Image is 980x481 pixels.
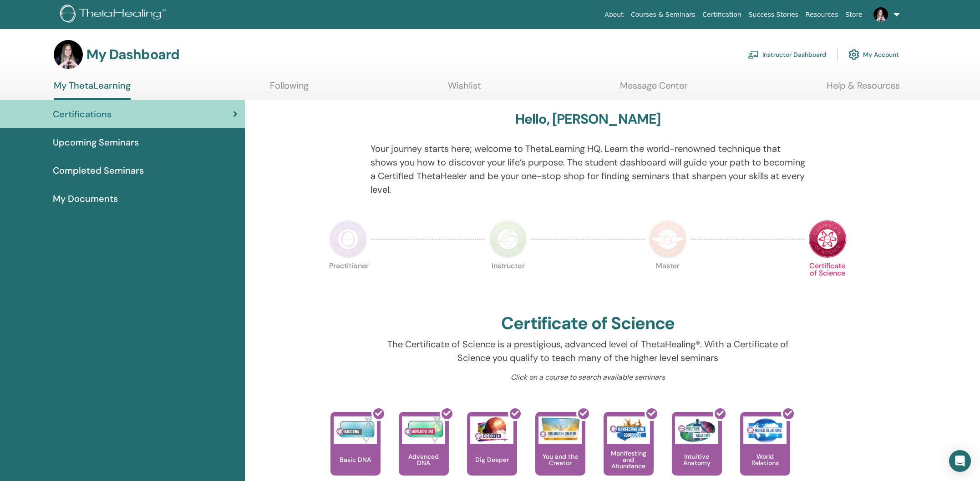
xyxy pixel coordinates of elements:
h3: Hello, [PERSON_NAME] [515,111,661,127]
p: Intuitive Anatomy [672,453,722,466]
p: Master [649,262,687,301]
span: Completed Seminars [53,164,144,177]
h3: My Dashboard [86,46,179,63]
img: Dig Deeper [470,416,513,444]
img: default.jpg [873,7,888,22]
p: World Relations [740,453,790,466]
a: Following [270,80,309,98]
a: Wishlist [448,80,481,98]
img: logo.png [60,5,169,25]
a: Resources [802,6,842,23]
a: Courses & Seminars [627,6,699,23]
img: Advanced DNA [402,416,445,444]
a: Help & Resources [827,80,900,98]
img: Basic DNA [334,416,377,444]
a: My Account [848,45,899,65]
p: Your journey starts here; welcome to ThetaLearning HQ. Learn the world-renowned technique that sh... [371,142,805,196]
img: Manifesting and Abundance [607,416,650,444]
span: Certifications [53,107,112,121]
img: World Relations [743,416,787,444]
img: cog.svg [848,47,859,62]
a: My ThetaLearning [54,80,131,100]
img: Intuitive Anatomy [675,416,718,444]
p: Certificate of Science [808,262,847,301]
a: Store [842,6,866,23]
img: default.jpg [54,40,83,69]
img: Instructor [489,220,527,258]
img: chalkboard-teacher.svg [748,50,759,59]
img: Certificate of Science [808,220,847,258]
img: Master [649,220,687,258]
p: Click on a course to search available seminars [371,372,805,383]
span: My Documents [53,192,118,205]
img: Practitioner [329,220,367,258]
p: Practitioner [329,262,367,301]
p: Manifesting and Abundance [604,450,654,469]
p: Instructor [489,262,527,301]
a: Message Center [620,80,687,98]
p: Dig Deeper [472,456,513,463]
a: Certification [699,6,745,23]
a: Success Stories [745,6,802,23]
a: About [601,6,627,23]
p: The Certificate of Science is a prestigious, advanced level of ThetaHealing®. With a Certificate ... [371,337,805,365]
img: You and the Creator [538,416,582,441]
div: Open Intercom Messenger [949,450,971,472]
h2: Certificate of Science [501,313,675,334]
a: Instructor Dashboard [748,45,826,65]
span: Upcoming Seminars [53,135,139,149]
p: Advanced DNA [399,453,449,466]
p: You and the Creator [535,453,585,466]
